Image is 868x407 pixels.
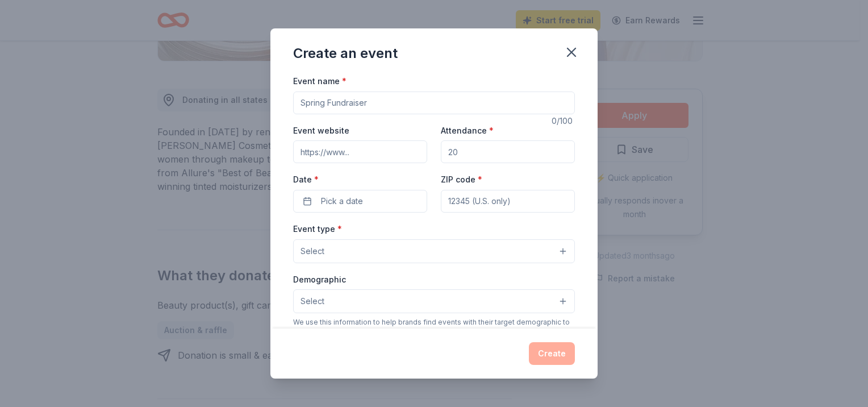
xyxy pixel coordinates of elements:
[441,140,575,163] input: 20
[293,44,398,63] div: Create an event
[293,239,575,263] button: Select
[441,190,575,213] input: 12345 (U.S. only)
[293,318,575,336] div: We use this information to help brands find events with their target demographic to sponsor their...
[552,114,575,128] div: 0 /100
[301,294,324,308] span: Select
[293,174,427,185] label: Date
[293,289,575,313] button: Select
[293,125,349,136] label: Event website
[441,125,494,136] label: Attendance
[293,274,346,285] label: Demographic
[301,244,324,258] span: Select
[293,223,342,235] label: Event type
[293,140,427,163] input: https://www...
[293,190,427,213] button: Pick a date
[441,174,482,185] label: ZIP code
[293,92,575,114] input: Spring Fundraiser
[321,194,363,208] span: Pick a date
[293,76,347,87] label: Event name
